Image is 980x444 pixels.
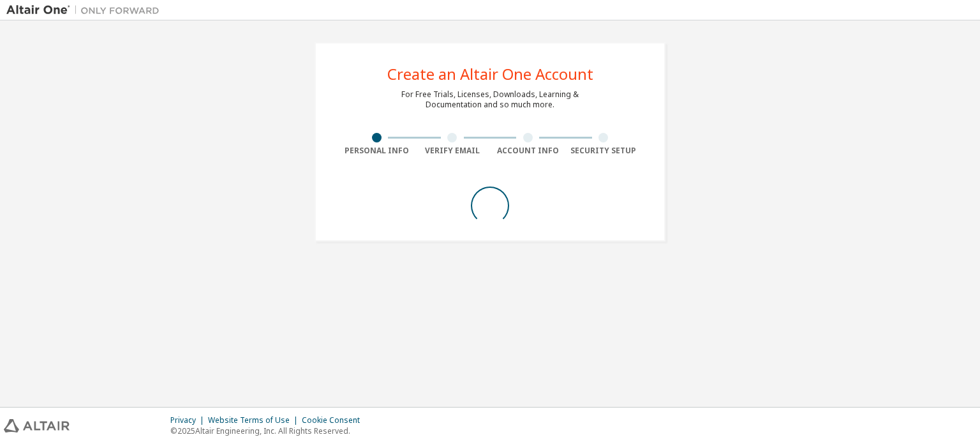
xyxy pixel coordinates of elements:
[302,415,367,425] div: Cookie Consent
[490,146,566,156] div: Account Info
[415,146,491,156] div: Verify Email
[208,415,302,425] div: Website Terms of Use
[6,4,166,17] img: Altair One
[387,66,593,82] div: Create an Altair One Account
[401,89,579,110] div: For Free Trials, Licenses, Downloads, Learning & Documentation and so much more.
[566,146,642,156] div: Security Setup
[4,419,70,433] img: altair_logo.svg
[339,146,415,156] div: Personal Info
[170,415,208,425] div: Privacy
[170,425,367,436] p: © 2025 Altair Engineering, Inc. All Rights Reserved.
